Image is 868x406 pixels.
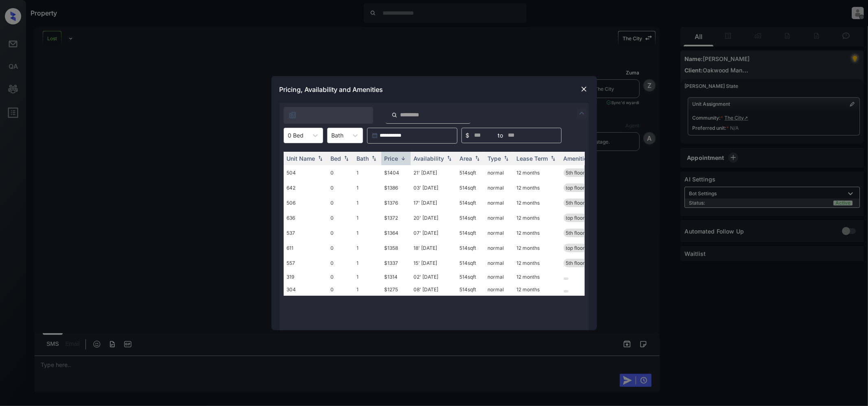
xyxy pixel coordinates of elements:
[411,210,457,225] td: 20' [DATE]
[485,210,514,225] td: normal
[445,155,453,161] img: sorting
[354,180,381,195] td: 1
[370,155,378,161] img: sorting
[566,245,585,251] span: top floor
[328,255,354,271] td: 0
[411,283,457,296] td: 08' [DATE]
[457,210,485,225] td: 514 sqft
[514,180,560,195] td: 12 months
[498,131,503,140] span: to
[485,180,514,195] td: normal
[381,255,411,271] td: $1337
[357,155,369,162] div: Bath
[354,271,381,283] td: 1
[354,195,381,210] td: 1
[414,155,444,162] div: Availability
[381,283,411,296] td: $1275
[485,271,514,283] td: normal
[485,240,514,255] td: normal
[566,200,585,206] span: 5th floor
[381,271,411,283] td: $1314
[564,155,591,162] div: Amenities
[354,225,381,240] td: 1
[289,111,297,119] img: icon-zuma
[514,255,560,271] td: 12 months
[328,225,354,240] td: 0
[577,108,587,118] img: icon-zuma
[328,283,354,296] td: 0
[381,240,411,255] td: $1358
[391,111,398,119] img: icon-zuma
[457,195,485,210] td: 514 sqft
[328,240,354,255] td: 0
[514,225,560,240] td: 12 months
[566,260,585,266] span: 5th floor
[457,255,485,271] td: 514 sqft
[411,165,457,180] td: 21' [DATE]
[354,255,381,271] td: 1
[488,155,501,162] div: Type
[514,210,560,225] td: 12 months
[284,271,328,283] td: 319
[514,283,560,296] td: 12 months
[485,165,514,180] td: normal
[457,271,485,283] td: 514 sqft
[485,283,514,296] td: normal
[284,180,328,195] td: 642
[411,240,457,255] td: 18' [DATE]
[385,155,398,162] div: Price
[342,155,350,161] img: sorting
[284,165,328,180] td: 504
[549,155,557,161] img: sorting
[411,225,457,240] td: 07' [DATE]
[566,170,585,176] span: 5th floor
[466,131,470,140] span: $
[485,195,514,210] td: normal
[354,165,381,180] td: 1
[514,165,560,180] td: 12 months
[328,195,354,210] td: 0
[287,155,315,162] div: Unit Name
[473,155,481,161] img: sorting
[381,195,411,210] td: $1376
[457,180,485,195] td: 514 sqft
[411,271,457,283] td: 02' [DATE]
[328,180,354,195] td: 0
[316,155,324,161] img: sorting
[485,255,514,271] td: normal
[284,210,328,225] td: 636
[457,165,485,180] td: 514 sqft
[328,165,354,180] td: 0
[457,240,485,255] td: 514 sqft
[514,271,560,283] td: 12 months
[284,195,328,210] td: 506
[331,155,341,162] div: Bed
[457,283,485,296] td: 514 sqft
[411,180,457,195] td: 03' [DATE]
[411,195,457,210] td: 17' [DATE]
[354,240,381,255] td: 1
[284,225,328,240] td: 537
[566,230,585,236] span: 5th floor
[514,240,560,255] td: 12 months
[284,283,328,296] td: 304
[580,85,588,93] img: close
[566,185,585,191] span: top floor
[381,165,411,180] td: $1404
[381,180,411,195] td: $1386
[460,155,472,162] div: Area
[502,155,510,161] img: sorting
[381,225,411,240] td: $1364
[399,155,407,162] img: sorting
[354,283,381,296] td: 1
[284,240,328,255] td: 611
[457,225,485,240] td: 514 sqft
[271,76,597,103] div: Pricing, Availability and Amenities
[411,255,457,271] td: 15' [DATE]
[354,210,381,225] td: 1
[566,215,585,221] span: top floor
[517,155,548,162] div: Lease Term
[514,195,560,210] td: 12 months
[485,225,514,240] td: normal
[381,210,411,225] td: $1372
